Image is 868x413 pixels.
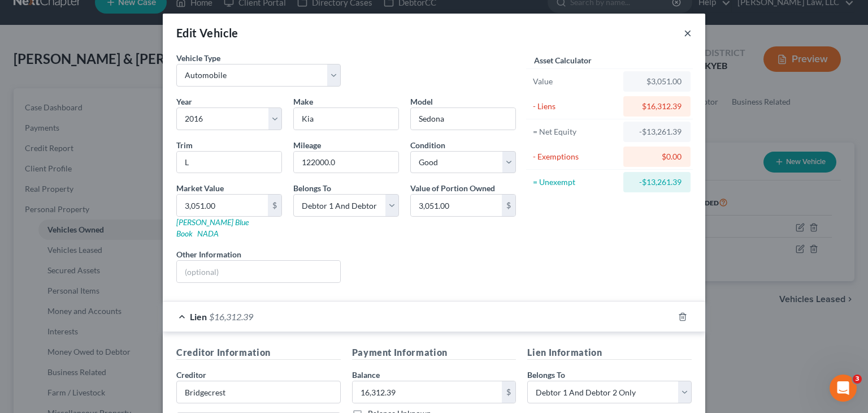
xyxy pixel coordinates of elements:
[632,101,682,112] div: $16,312.39
[527,370,565,380] span: Belongs To
[853,375,862,384] span: 3
[411,195,502,216] input: 0.00
[632,151,682,162] div: $0.00
[177,261,340,282] input: (optional)
[684,26,692,40] button: ×
[190,311,207,322] span: Lien
[352,346,517,360] h5: Payment Information
[294,108,398,130] input: ex. Nissan
[176,52,220,64] label: Vehicle Type
[176,370,206,380] span: Creditor
[632,126,682,137] div: -$13,261.39
[293,139,321,151] label: Mileage
[268,195,281,216] div: $
[534,54,592,66] label: Asset Calculator
[830,375,857,402] iframe: Intercom live chat
[502,195,515,216] div: $
[294,152,398,173] input: --
[177,195,268,216] input: 0.00
[410,139,445,151] label: Condition
[502,381,515,403] div: $
[197,229,219,238] a: NADA
[411,108,515,130] input: ex. Altima
[632,76,682,87] div: $3,051.00
[353,381,502,403] input: 0.00
[177,152,281,173] input: ex. LS, LT, etc
[410,96,433,107] label: Model
[176,25,238,41] div: Edit Vehicle
[176,248,241,260] label: Other Information
[410,182,495,194] label: Value of Portion Owned
[533,101,618,112] div: - Liens
[209,311,253,322] span: $16,312.39
[176,182,224,194] label: Market Value
[352,369,380,381] label: Balance
[176,381,341,403] input: Search creditor by name...
[533,76,618,87] div: Value
[533,126,618,137] div: = Net Equity
[632,177,682,188] div: -$13,261.39
[533,151,618,162] div: - Exemptions
[176,96,192,107] label: Year
[176,346,341,360] h5: Creditor Information
[527,346,692,360] h5: Lien Information
[176,217,249,238] a: [PERSON_NAME] Blue Book
[293,97,313,106] span: Make
[293,183,331,193] span: Belongs To
[533,177,618,188] div: = Unexempt
[176,139,193,151] label: Trim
